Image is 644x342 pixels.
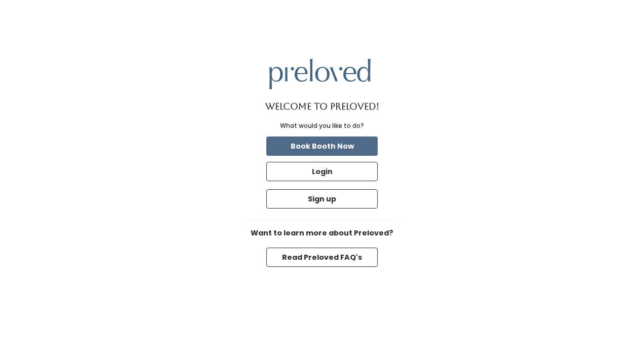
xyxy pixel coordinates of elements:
[246,229,398,237] h6: Want to learn more about Preloved?
[264,160,380,183] a: Login
[266,136,378,156] button: Book Booth Now
[266,248,378,267] button: Read Preloved FAQ's
[280,121,364,130] div: What would you like to do?
[269,59,371,89] img: preloved logo
[266,162,378,181] button: Login
[264,187,380,211] a: Sign up
[265,101,379,112] h1: Welcome to Preloved!
[266,189,378,209] button: Sign up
